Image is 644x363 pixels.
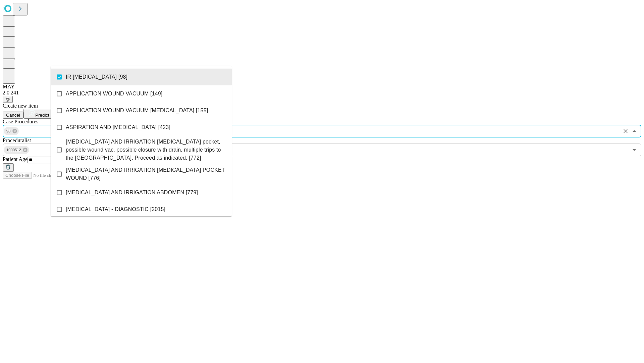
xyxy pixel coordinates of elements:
[66,107,208,115] span: APPLICATION WOUND VACUUM [MEDICAL_DATA] [155]
[4,127,13,135] span: 98
[3,84,641,90] div: MAY
[3,156,28,162] span: Patient Age
[630,126,639,136] button: Close
[66,123,170,131] span: ASPIRATION AND [MEDICAL_DATA] [423]
[66,90,162,98] span: APPLICATION WOUND VACUUM [149]
[3,112,23,119] button: Cancel
[66,205,165,213] span: [MEDICAL_DATA] - DIAGNOSTIC [2015]
[5,97,10,102] span: @
[23,109,54,119] button: Predict
[66,189,198,197] span: [MEDICAL_DATA] AND IRRIGATION ABDOMEN [779]
[4,146,29,154] div: 1000512
[3,90,641,96] div: 2.0.241
[621,126,630,136] button: Clear
[3,96,13,103] button: @
[630,145,639,155] button: Open
[3,119,38,124] span: Scheduled Procedure
[66,166,226,182] span: [MEDICAL_DATA] AND IRRIGATION [MEDICAL_DATA] POCKET WOUND [776]
[66,138,226,162] span: [MEDICAL_DATA] AND IRRIGATION [MEDICAL_DATA] pocket, possible wound vac, possible closure with dr...
[3,103,38,109] span: Create new item
[35,113,49,118] span: Predict
[6,113,20,118] span: Cancel
[4,146,24,154] span: 1000512
[4,127,19,135] div: 98
[66,73,127,81] span: IR [MEDICAL_DATA] [98]
[3,137,31,143] span: Proceduralist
